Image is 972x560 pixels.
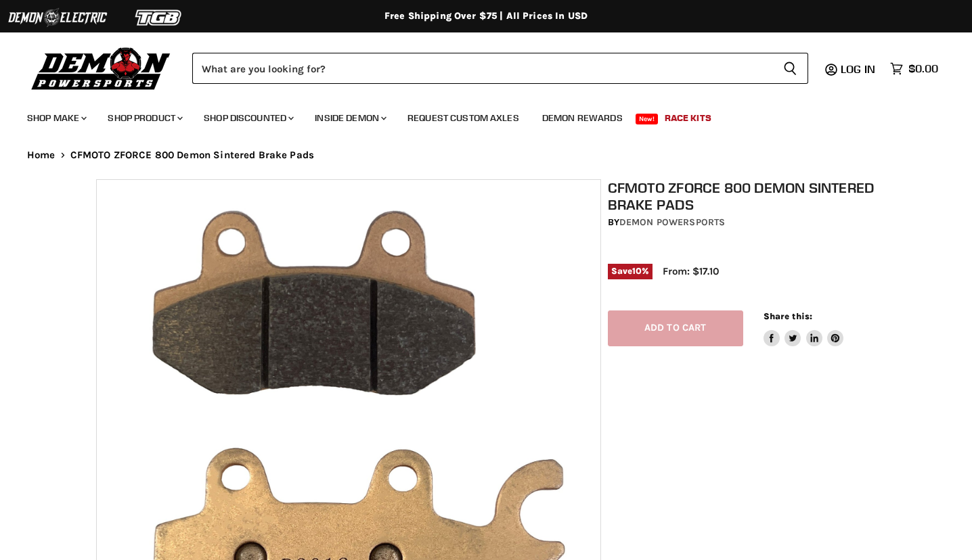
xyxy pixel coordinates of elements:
[655,104,722,132] a: Race Kits
[17,99,935,132] ul: Main menu
[608,179,883,213] h1: CFMOTO ZFORCE 800 Demon Sintered Brake Pads
[908,62,938,75] span: $0.00
[27,44,175,92] img: Demon Powersports
[305,104,395,132] a: Inside Demon
[192,53,772,84] input: Search
[663,265,719,277] span: From: $17.10
[17,104,95,132] a: Shop Make
[883,59,945,78] a: $0.00
[70,149,314,161] span: CFMOTO ZFORCE 800 Demon Sintered Brake Pads
[619,216,725,228] a: Demon Powersports
[608,264,653,279] span: Save %
[772,53,808,84] button: Search
[192,53,808,84] form: Product
[608,215,883,230] div: by
[764,310,844,346] aside: Share this:
[632,266,642,276] span: 10
[27,149,56,161] a: Home
[7,5,108,30] img: Demon Electric Logo 2
[397,104,529,132] a: Request Custom Axles
[194,104,302,132] a: Shop Discounted
[764,311,812,321] span: Share this:
[636,114,659,124] span: New!
[841,62,875,76] span: Log in
[108,5,210,30] img: TGB Logo 2
[97,104,191,132] a: Shop Product
[835,63,883,75] a: Log in
[532,104,633,132] a: Demon Rewards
